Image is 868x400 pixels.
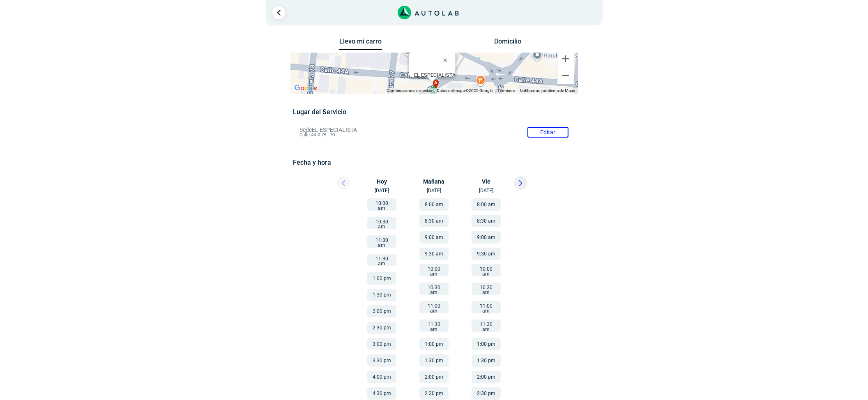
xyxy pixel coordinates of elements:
h5: Lugar del Servicio [293,108,575,116]
button: 1:30 pm [472,354,501,367]
button: 9:00 am [419,231,449,244]
button: 3:00 pm [367,338,396,350]
button: 1:00 pm [472,338,501,350]
button: 2:30 pm [472,387,501,400]
button: 4:30 pm [367,387,396,400]
button: 9:00 am [472,231,501,244]
button: 3:30 pm [367,354,396,367]
span: Datos del mapa ©2025 Google [437,88,493,93]
button: 8:00 am [419,198,449,211]
button: 1:00 pm [367,272,396,285]
button: 2:00 pm [419,371,449,383]
button: 2:30 pm [367,322,396,334]
button: 9:30 am [472,248,501,260]
button: 8:00 am [472,198,501,211]
button: Llevo mi carro [339,37,382,50]
b: EL ESPECIALISTA [414,72,455,78]
button: 1:30 pm [419,354,449,367]
button: 11:00 am [367,235,396,248]
a: Ir al paso anterior [272,6,285,19]
h5: Fecha y hora [293,159,575,166]
button: 10:00 am [419,264,449,276]
button: Ampliar [557,51,574,67]
div: Calle 44 # 75 - 70 [414,72,455,84]
button: 10:30 am [367,217,396,229]
button: 10:30 am [472,283,501,295]
span: a [434,79,437,86]
button: 2:00 pm [367,305,396,317]
img: Google [292,83,320,94]
button: 1:30 pm [367,289,396,301]
button: 9:30 am [419,248,449,260]
button: 11:00 am [419,301,449,313]
button: 8:30 am [472,215,501,227]
button: Domicilio [486,37,529,49]
button: 10:00 am [472,264,501,276]
button: 10:00 am [367,198,396,211]
button: 11:30 am [419,320,449,332]
button: Cerrar [437,50,457,70]
a: Link al sitio de autolab [398,8,459,16]
button: 10:30 am [419,283,449,295]
button: 11:30 am [367,254,396,266]
button: Combinaciones de teclas [387,88,432,94]
a: Notificar un problema de Maps [520,88,576,93]
button: 2:00 pm [472,371,501,383]
button: 2:30 pm [419,387,449,400]
button: 1:00 pm [419,338,449,350]
button: 11:00 am [472,301,501,313]
a: Términos (se abre en una nueva pestaña) [498,88,515,93]
button: 4:00 pm [367,371,396,383]
button: 11:30 am [472,320,501,332]
a: Abre esta zona en Google Maps (se abre en una nueva ventana) [292,83,320,94]
button: Reducir [557,67,574,84]
button: 8:30 am [419,215,449,227]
